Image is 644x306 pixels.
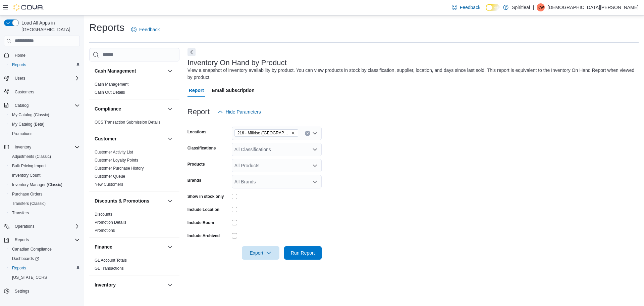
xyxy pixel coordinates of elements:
h3: Discounts & Promotions [95,198,149,204]
a: Home [12,51,28,59]
a: Feedback [449,1,483,14]
a: Dashboards [7,254,83,263]
button: Reports [1,235,83,245]
span: Customers [12,88,80,96]
label: Brands [187,178,201,183]
button: Reports [12,236,32,244]
a: Cash Out Details [95,90,125,95]
span: Bulk Pricing Import [12,163,46,169]
button: Discounts & Promotions [95,198,165,204]
p: Spiritleaf [512,3,530,11]
span: Canadian Compliance [12,247,52,252]
a: Reports [9,264,29,272]
span: Promotions [12,131,33,136]
span: Feedback [139,26,160,33]
span: Inventory [15,144,31,150]
span: Reports [9,264,80,272]
button: My Catalog (Classic) [7,110,83,120]
a: Promotion Details [95,220,126,225]
button: Hide Parameters [215,105,264,119]
label: Locations [187,129,207,135]
span: Promotions [9,130,80,138]
a: Bulk Pricing Import [9,162,49,170]
button: Discounts & Promotions [166,197,174,205]
span: Inventory Manager (Classic) [9,181,80,189]
button: Run Report [284,246,322,260]
button: Export [242,246,279,260]
button: Catalog [1,101,83,110]
span: Reports [15,237,29,243]
div: Discounts & Promotions [89,210,179,237]
input: Dark Mode [486,4,500,11]
button: Compliance [95,105,165,112]
h3: Cash Management [95,68,136,74]
span: Promotions [95,228,115,233]
p: [DEMOGRAPHIC_DATA][PERSON_NAME] [547,3,639,11]
button: Inventory [95,281,165,288]
button: My Catalog (Beta) [7,120,83,129]
span: Reports [12,62,26,68]
button: Transfers (Classic) [7,199,83,208]
button: Users [12,74,28,82]
button: Operations [1,222,83,231]
div: Compliance [89,118,179,129]
span: Export [246,246,275,260]
button: [US_STATE] CCRS [7,273,83,282]
a: Dashboards [9,255,42,263]
span: Reports [12,236,80,244]
a: [US_STATE] CCRS [9,273,50,281]
div: Cash Management [89,80,179,99]
button: Open list of options [312,147,318,152]
button: Customer [95,135,165,142]
button: Finance [95,244,165,250]
span: Adjustments (Classic) [9,152,80,161]
span: Inventory [12,143,80,151]
h3: Inventory [95,281,116,288]
span: Feedback [460,4,480,11]
button: Transfers [7,208,83,218]
a: Discounts [95,212,112,217]
a: New Customers [95,182,123,187]
button: Reports [7,60,83,70]
div: Customer [89,148,179,191]
span: My Catalog (Classic) [12,112,49,118]
button: Inventory Manager (Classic) [7,180,83,189]
span: Dark Mode [486,11,486,11]
button: Remove 216 - Millrise (Calgary) from selection in this group [291,131,295,135]
span: Purchase Orders [12,191,43,197]
span: GL Account Totals [95,258,127,263]
a: Canadian Compliance [9,245,54,253]
span: Home [12,51,80,59]
span: Settings [15,289,29,294]
span: Hide Parameters [226,108,261,115]
a: My Catalog (Beta) [9,120,47,128]
div: Finance [89,256,179,275]
a: GL Transactions [95,266,124,271]
span: Inventory Count [12,173,41,178]
button: Settings [1,286,83,296]
span: Catalog [12,101,80,110]
span: Bulk Pricing Import [9,162,80,170]
span: Users [15,76,25,81]
button: Canadian Compliance [7,245,83,254]
span: 216 - Millrise ([GEOGRAPHIC_DATA]) [237,130,290,136]
h3: Customer [95,135,116,142]
span: Customers [15,89,34,95]
a: Promotions [95,228,115,233]
button: Promotions [7,129,83,138]
span: Email Subscription [212,84,255,97]
div: Kristen W [537,3,545,11]
a: Reports [9,61,29,69]
a: Feedback [128,23,162,36]
span: My Catalog (Beta) [9,120,80,128]
label: Include Location [187,207,219,212]
span: Washington CCRS [9,273,80,281]
button: Bulk Pricing Import [7,161,83,171]
button: Catalog [12,101,31,110]
button: Open list of options [312,179,318,184]
h3: Inventory On Hand by Product [187,59,287,67]
button: Open list of options [312,131,318,136]
span: Discounts [95,212,112,217]
button: Finance [166,243,174,251]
